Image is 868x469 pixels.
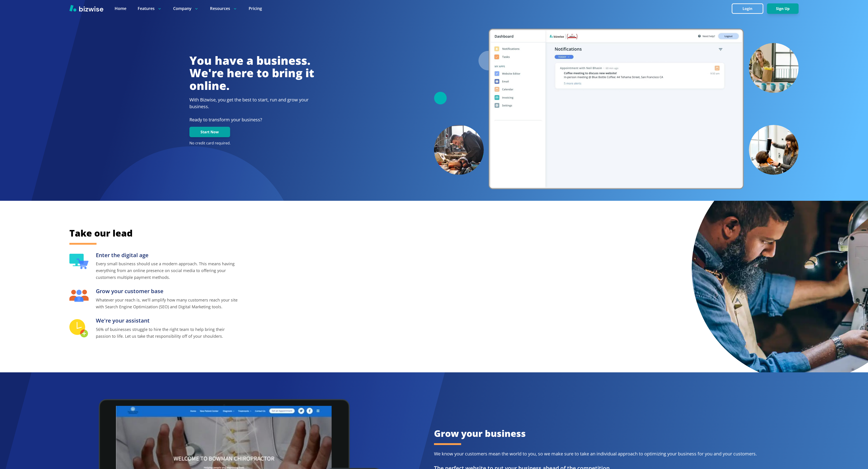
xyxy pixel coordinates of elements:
[189,141,314,146] p: No credit card required.
[96,297,239,310] p: Whatever your reach is, we'll amplify how many customers reach your site with Search Engine Optim...
[115,6,126,11] a: Home
[434,427,799,440] h2: Grow your business
[189,130,230,134] a: Start Now
[69,319,89,338] img: We're your assistant Icon
[96,317,239,324] h3: We're your assistant
[189,116,314,123] p: Ready to transform your business?
[96,326,239,340] p: 56% of businesses struggle to hire the right team to help bring their passion to life. Let us tak...
[767,3,799,14] button: Sign Up
[732,7,767,11] a: Login
[434,450,799,457] p: We know your customers mean the world to you, so we make sure to take an individual approach to o...
[69,227,408,239] h2: Take our lead
[96,251,239,259] h3: Enter the digital age
[767,7,799,11] a: Sign Up
[69,290,89,302] img: Grow your customer base Icon
[96,260,239,281] p: Every small business should use a modern approach. This means having everything from an online pr...
[189,54,314,92] h1: You have a business. We're here to bring it online.
[138,6,162,11] p: Features
[189,96,314,110] h2: With Bizwise, you get the best to start, run and grow your business.
[732,3,763,14] button: Login
[69,5,103,12] img: Bizwise Logo
[249,6,262,11] a: Pricing
[96,287,239,295] h3: Grow your customer base
[69,254,89,269] img: Enter the digital age Icon
[189,127,230,137] button: Start Now
[210,6,237,11] p: Resources
[173,6,199,11] p: Company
